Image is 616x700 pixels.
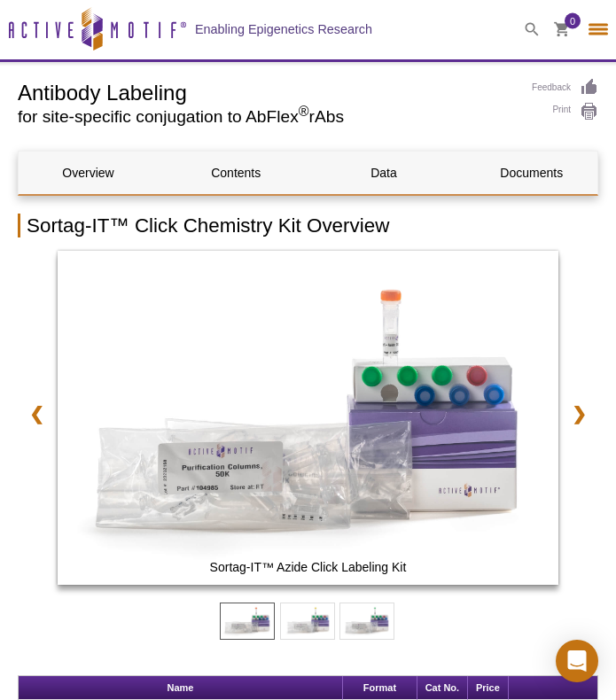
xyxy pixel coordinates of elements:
[18,214,598,237] h2: Sortag-IT™ Click Chemistry Kit Overview
[570,13,575,29] span: 0
[343,676,417,700] th: Format
[315,152,454,194] a: Data
[468,676,509,700] th: Price
[18,109,514,125] h2: for site-specific conjugation to AbFlex rAbs
[19,152,158,194] a: Overview
[18,78,514,105] h1: Antibody Labeling
[462,152,601,194] a: Documents
[556,640,598,682] div: Open Intercom Messenger
[76,558,541,576] span: Sortag-IT™ Azide Click Labeling Kit
[299,104,309,119] sup: ®
[417,676,468,700] th: Cat No.
[58,251,558,589] a: Sortag-IT™ Azide Click Labeling Kit
[19,676,343,700] th: Name
[532,102,598,121] a: Print
[58,251,558,585] img: Sortag-IT™ Azide Click Labeling Kit
[560,393,598,434] a: ❯
[167,152,306,194] a: Contents
[195,21,372,37] h2: Enabling Epigenetics Research
[532,78,598,97] a: Feedback
[18,393,56,434] a: ❮
[554,22,570,41] a: 0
